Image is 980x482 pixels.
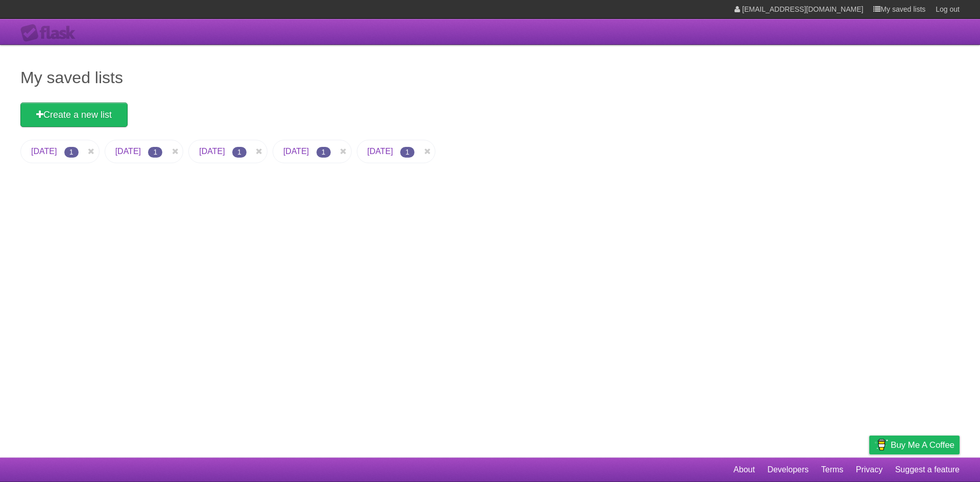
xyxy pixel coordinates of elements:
[20,103,128,127] a: Create a new list
[199,147,225,156] a: [DATE]
[874,436,888,453] img: Buy me a coffee
[64,147,79,158] span: 1
[20,65,960,90] h1: My saved lists
[895,460,960,479] a: Suggest a feature
[400,147,414,158] span: 1
[20,24,82,42] div: Flask
[856,460,883,479] a: Privacy
[232,147,247,158] span: 1
[821,460,844,479] a: Terms
[148,147,162,158] span: 1
[367,147,393,156] a: [DATE]
[115,147,141,156] a: [DATE]
[767,460,808,479] a: Developers
[891,436,954,454] span: Buy me a coffee
[283,147,309,156] a: [DATE]
[316,147,331,158] span: 1
[869,436,960,454] a: Buy me a coffee
[733,460,755,479] a: About
[31,147,57,156] a: [DATE]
